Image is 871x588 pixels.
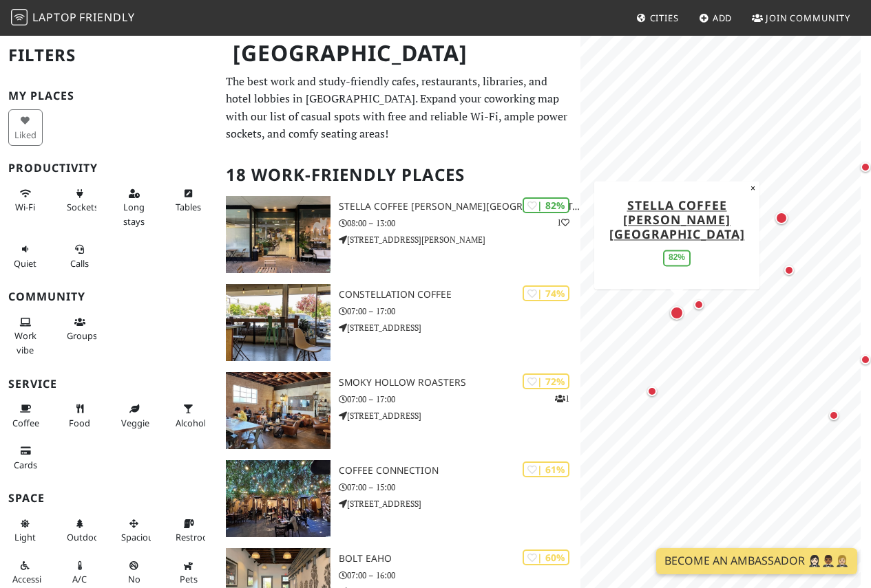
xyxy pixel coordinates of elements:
[171,398,206,434] button: Alcohol
[70,257,89,270] span: Video/audio calls
[32,10,77,25] span: Laptop
[746,181,759,196] button: Close popup
[123,201,145,227] span: Long stays
[176,201,201,213] span: Work-friendly tables
[226,284,330,361] img: Constellation Coffee
[631,6,684,30] a: Cities
[523,461,569,477] div: | 61%
[650,12,679,24] span: Cities
[67,201,98,213] span: Power sockets
[339,393,580,406] p: 07:00 – 17:00
[63,512,97,549] button: Outdoor
[218,460,580,537] a: Coffee Connection | 61% Coffee Connection 07:00 – 15:00 [STREET_ADDRESS]
[557,216,569,229] p: 1
[339,569,580,582] p: 07:00 – 16:00
[226,372,330,449] img: Smoky Hollow Roasters
[226,73,572,143] p: The best work and study-friendly cafes, restaurants, libraries, and hotel lobbies in [GEOGRAPHIC_...
[8,162,209,175] h3: Productivity
[609,197,745,242] a: Stella Coffee [PERSON_NAME][GEOGRAPHIC_DATA]
[14,531,36,543] span: Natural light
[121,417,149,429] span: Veggie
[67,531,103,543] span: Outdoor area
[523,549,569,565] div: | 60%
[14,459,37,471] span: Credit cards
[8,512,43,549] button: Light
[339,201,580,213] h3: Stella Coffee [PERSON_NAME][GEOGRAPHIC_DATA]
[339,465,580,477] h3: Coffee Connection
[11,9,28,25] img: LaptopFriendly
[773,209,790,227] div: Map marker
[117,512,151,549] button: Spacious
[67,329,97,342] span: Group tables
[63,398,97,434] button: Food
[117,398,151,434] button: Veggie
[218,372,580,449] a: Smoky Hollow Roasters | 72% 1 Smoky Hollow Roasters 07:00 – 17:00 [STREET_ADDRESS]
[8,311,43,361] button: Work vibe
[176,531,216,543] span: Restroom
[218,196,580,273] a: Stella Coffee Beverly Hills | 82% 1 Stella Coffee [PERSON_NAME][GEOGRAPHIC_DATA] 08:00 – 13:00 [S...
[117,182,151,232] button: Long stays
[222,34,578,72] h1: [GEOGRAPHIC_DATA]
[63,182,97,219] button: Sockets
[226,460,330,537] img: Coffee Connection
[12,417,39,429] span: Coffee
[339,217,580,230] p: 08:00 – 13:00
[339,497,580,510] p: [STREET_ADDRESS]
[8,290,209,303] h3: Community
[171,182,206,219] button: Tables
[691,296,707,313] div: Map marker
[339,377,580,389] h3: Smoky Hollow Roasters
[766,12,850,24] span: Join Community
[826,407,842,424] div: Map marker
[226,154,572,196] h2: 18 Work-Friendly Places
[339,289,580,301] h3: Constellation Coffee
[180,573,198,585] span: Pet friendly
[11,6,135,30] a: LaptopFriendly LaptopFriendly
[339,481,580,494] p: 07:00 – 15:00
[746,6,856,30] a: Join Community
[781,262,797,279] div: Map marker
[15,201,35,213] span: Stable Wi-Fi
[121,531,158,543] span: Spacious
[63,238,97,274] button: Calls
[8,34,209,76] h2: Filters
[8,492,209,505] h3: Space
[8,182,43,219] button: Wi-Fi
[339,553,580,565] h3: BOLT EaHo
[523,285,569,301] div: | 74%
[339,409,580,422] p: [STREET_ADDRESS]
[218,284,580,361] a: Constellation Coffee | 74% Constellation Coffee 07:00 – 17:00 [STREET_ADDRESS]
[12,573,54,585] span: Accessible
[8,378,209,391] h3: Service
[663,250,691,265] div: 82%
[339,321,580,334] p: [STREET_ADDRESS]
[523,373,569,389] div: | 72%
[8,238,43,274] button: Quiet
[8,439,43,476] button: Cards
[339,305,580,318] p: 07:00 – 17:00
[79,10,134,25] span: Friendly
[176,417,206,429] span: Alcohol
[667,303,686,323] div: Map marker
[226,196,330,273] img: Stella Coffee Beverly Hills
[339,233,580,246] p: [STREET_ADDRESS][PERSON_NAME]
[8,398,43,434] button: Coffee
[713,12,733,24] span: Add
[14,257,36,270] span: Quiet
[656,548,857,574] a: Become an Ambassador 🤵🏻‍♀️🤵🏾‍♂️🤵🏼‍♀️
[8,89,209,102] h3: My Places
[72,573,87,585] span: Air conditioned
[523,197,569,213] div: | 82%
[171,512,206,549] button: Restroom
[644,383,660,400] div: Map marker
[14,329,36,356] span: People working
[555,392,569,405] p: 1
[69,417,90,429] span: Food
[63,311,97,347] button: Groups
[693,6,738,30] a: Add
